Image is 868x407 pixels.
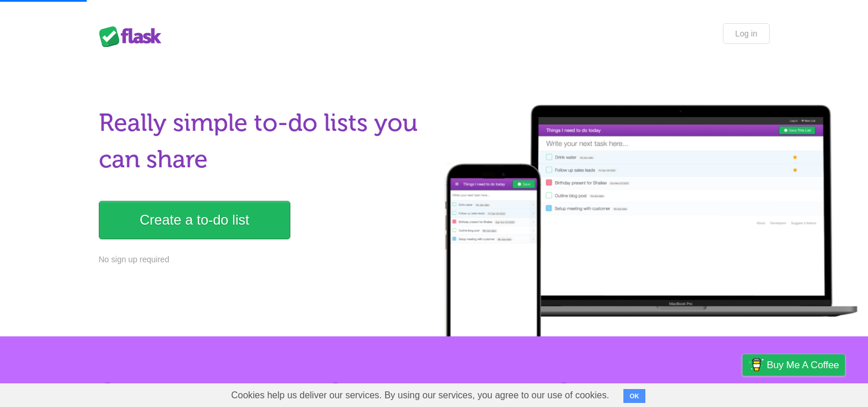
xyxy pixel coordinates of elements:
[743,354,845,376] a: Buy me a coffee
[99,26,168,47] div: Flask Lists
[555,383,769,398] h2: Access from any device.
[220,384,621,407] span: Cookies help us deliver our services. By using our services, you agree to our use of cookies.
[767,355,839,375] span: Buy me a coffee
[99,254,427,266] p: No sign up required
[99,201,290,239] a: Create a to-do list
[748,355,764,375] img: Buy me a coffee
[723,23,769,44] a: Log in
[623,389,646,403] button: OK
[327,383,541,398] h2: Share lists with ease.
[99,105,427,178] h1: Really simple to-do lists you can share
[99,383,313,398] h2: No sign up. Nothing to install.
